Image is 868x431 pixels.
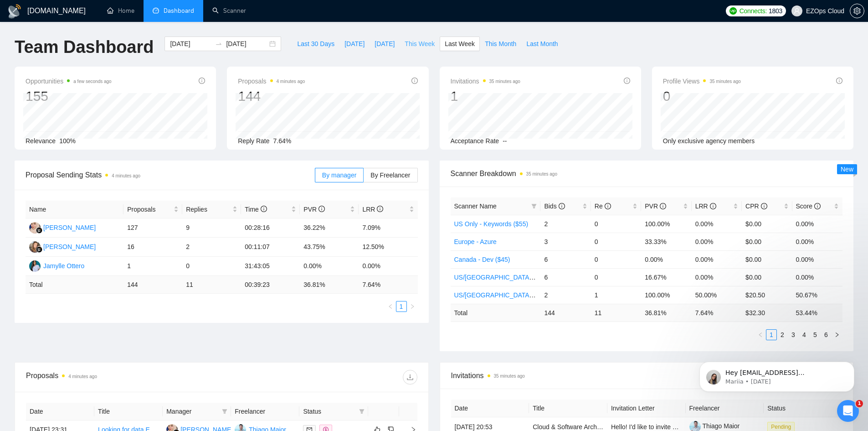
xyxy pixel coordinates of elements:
[521,36,563,51] button: Last Month
[375,39,395,49] span: [DATE]
[777,330,787,340] a: 2
[385,301,396,312] li: Previous Page
[220,405,229,418] span: filter
[40,26,157,161] span: Hey [EMAIL_ADDRESS][PERSON_NAME][DOMAIN_NAME], Looks like your Upwork agency EZOps Cloud ran out ...
[742,250,792,268] td: $0.00
[729,7,737,15] img: upwork-logo.png
[591,250,641,268] td: 0
[297,39,334,49] span: Last 30 Days
[832,329,842,340] button: right
[480,36,521,51] button: This Month
[405,39,435,49] span: This Week
[821,330,831,340] a: 6
[241,257,300,276] td: 31:43:05
[540,250,591,268] td: 6
[261,206,267,212] span: info-circle
[303,406,355,416] span: Status
[344,39,365,49] span: [DATE]
[766,329,777,340] li: 1
[796,203,821,210] span: Score
[792,250,842,268] td: 0.00%
[300,276,359,294] td: 36.81 %
[29,260,41,272] img: JO
[624,78,630,84] span: info-circle
[792,286,842,304] td: 50.67%
[540,233,591,250] td: 3
[29,222,41,234] img: AJ
[273,137,292,145] span: 7.64%
[322,171,356,179] span: By manager
[540,215,591,233] td: 2
[26,169,315,181] span: Proposal Sending Stats
[540,304,591,322] td: 144
[660,203,666,209] span: info-circle
[607,400,686,417] th: Invitation Letter
[407,301,418,312] button: right
[385,301,396,312] button: left
[686,343,868,406] iframe: Intercom notifications message
[359,276,417,294] td: 7.64 %
[605,203,611,209] span: info-circle
[26,201,123,218] th: Name
[163,403,231,421] th: Manager
[362,206,383,213] span: LRR
[370,36,400,51] button: [DATE]
[692,233,742,250] td: 0.00%
[710,203,716,209] span: info-circle
[533,423,720,431] a: Cloud & Software Architect (Advisory Role) for SaaS Music Library
[767,423,798,430] a: Pending
[359,218,417,238] td: 7.09%
[451,137,499,145] span: Acceptance Rate
[451,304,541,322] td: Total
[692,268,742,286] td: 0.00%
[485,39,516,49] span: This Month
[529,199,539,213] span: filter
[153,7,159,14] span: dashboard
[359,409,365,414] span: filter
[764,400,842,417] th: Status
[451,76,520,87] span: Invitations
[7,4,22,19] img: logo
[123,218,182,238] td: 127
[241,218,300,238] td: 00:28:16
[663,76,741,87] span: Profile Views
[836,78,842,84] span: info-circle
[792,304,842,322] td: 53.44 %
[821,329,832,340] li: 6
[850,7,864,15] span: setting
[451,88,520,105] div: 1
[540,268,591,286] td: 6
[645,203,666,210] span: PVR
[544,203,565,210] span: Bids
[755,329,766,340] li: Previous Page
[43,223,96,233] div: [PERSON_NAME]
[36,227,42,234] img: gigradar-bm.png
[26,137,56,145] span: Relevance
[440,36,480,51] button: Last Week
[26,370,221,384] div: Proposals
[595,203,611,210] span: Re
[59,137,76,145] span: 100%
[445,39,475,49] span: Last Week
[494,374,525,379] time: 35 minutes ago
[641,250,691,268] td: 0.00%
[799,330,809,340] a: 4
[182,257,241,276] td: 0
[300,238,359,257] td: 43.75%
[489,79,520,84] time: 35 minutes ago
[277,79,305,84] time: 4 minutes ago
[43,242,96,252] div: [PERSON_NAME]
[850,7,864,15] a: setting
[123,257,182,276] td: 1
[692,215,742,233] td: 0.00%
[663,137,755,145] span: Only exclusive agency members
[792,268,842,286] td: 0.00%
[834,332,840,338] span: right
[837,400,859,422] iframe: Intercom live chat
[40,35,157,43] p: Message from Mariia, sent 4d ago
[641,268,691,286] td: 16.67%
[503,137,507,145] span: --
[112,173,140,178] time: 4 minutes ago
[359,238,417,257] td: 12.50%
[454,238,497,245] a: Europe - Azure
